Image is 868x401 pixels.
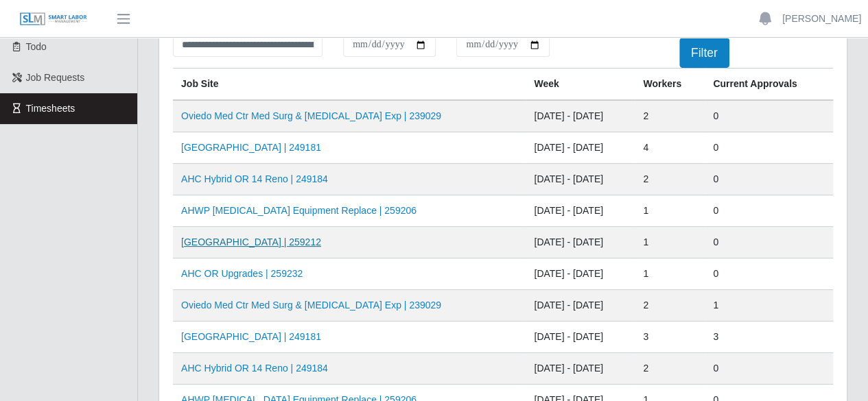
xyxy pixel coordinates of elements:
span: Todo [26,41,47,52]
td: 2 [635,353,705,385]
a: AHWP [MEDICAL_DATA] Equipment Replace | 259206 [181,205,417,216]
td: 2 [635,100,705,132]
td: 0 [705,258,833,290]
th: job site [173,69,526,101]
a: [PERSON_NAME] [782,12,861,26]
span: Timesheets [26,103,75,114]
td: [DATE] - [DATE] [526,164,635,195]
a: [GEOGRAPHIC_DATA] | 249181 [181,142,321,153]
a: [GEOGRAPHIC_DATA] | 259212 [181,236,321,247]
td: 3 [635,321,705,353]
td: 1 [635,258,705,290]
td: 2 [635,164,705,195]
img: SLM Logo [19,12,88,27]
td: 2 [635,290,705,321]
td: 1 [705,290,833,321]
td: 0 [705,164,833,195]
td: [DATE] - [DATE] [526,227,635,258]
td: 0 [705,353,833,385]
td: 0 [705,132,833,164]
td: 3 [705,321,833,353]
td: [DATE] - [DATE] [526,290,635,321]
a: AHC Hybrid OR 14 Reno | 249184 [181,363,328,374]
a: Oviedo Med Ctr Med Surg & [MEDICAL_DATA] Exp | 239029 [181,110,441,121]
td: 4 [635,132,705,164]
th: Workers [635,69,705,101]
td: 1 [635,195,705,227]
td: [DATE] - [DATE] [526,100,635,132]
td: 0 [705,227,833,258]
td: 1 [635,227,705,258]
a: Oviedo Med Ctr Med Surg & [MEDICAL_DATA] Exp | 239029 [181,300,441,311]
td: [DATE] - [DATE] [526,353,635,385]
a: AHC Hybrid OR 14 Reno | 249184 [181,173,328,184]
td: [DATE] - [DATE] [526,258,635,290]
span: Job Requests [26,72,85,83]
th: Week [526,69,635,101]
button: Filter [679,38,729,68]
th: Current Approvals [705,69,833,101]
a: [GEOGRAPHIC_DATA] | 249181 [181,331,321,342]
td: [DATE] - [DATE] [526,132,635,164]
td: 0 [705,195,833,227]
td: [DATE] - [DATE] [526,321,635,353]
td: [DATE] - [DATE] [526,195,635,227]
td: 0 [705,100,833,132]
a: AHC OR Upgrades | 259232 [181,268,303,279]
